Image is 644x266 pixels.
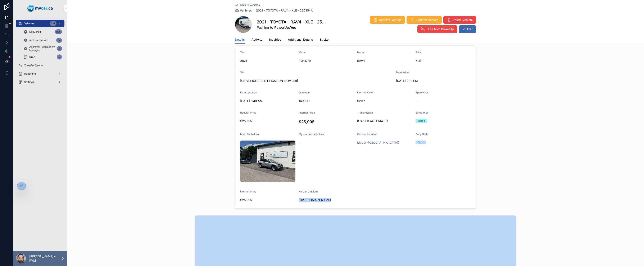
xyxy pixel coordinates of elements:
span: Reporting [24,72,36,75]
a: Delivered825 [21,28,64,36]
span: Approval Required by Manager [29,45,55,52]
button: Delete Vehicle [443,16,476,24]
span: XLE [416,59,471,63]
div: 2 [57,54,62,59]
a: All Reservations54 [21,36,64,44]
a: Transfer Center [16,62,64,69]
span: Year [240,51,246,54]
div: scrollable content [13,17,67,91]
span: [URL][DOMAIN_NAME] [299,198,354,202]
a: Draft2 [21,53,64,61]
span: [DATE] 5:49 AM [240,99,295,103]
span: 8 SPEED AUTOMATIC [357,119,412,123]
div: 0 [57,46,62,51]
div: 337 [50,21,56,26]
span: Hide from PowerUp [427,27,454,31]
span: Transfer Center [24,64,43,67]
span: Back to Vehicles [240,3,260,7]
span: -- [416,99,418,103]
a: Back to Vehicles [235,3,260,7]
span: $25,995 [240,119,295,123]
span: Regular Price [240,111,256,114]
a: Activity [251,36,262,44]
span: Sticker [320,37,330,42]
span: Details [235,37,245,42]
span: Vehicles [240,8,252,13]
span: Date Updated [240,91,257,94]
span: 169,919 [299,99,354,103]
a: Vehicles [235,8,252,13]
span: Exterior Color [357,91,374,94]
button: Transfer Vehicle [407,16,442,24]
span: Inquiries [269,37,281,42]
span: Sales Type [416,111,428,114]
span: Spare Key [416,91,428,94]
span: TOYOTA [299,59,354,63]
span: Main Photo Link [240,133,259,136]
span: Transfer Vehicle [416,18,438,22]
span: Activity [251,37,262,42]
button: Reserve Vehicle [370,16,405,24]
div: Retail [418,119,425,123]
div: SUV [418,141,423,144]
span: Reserve Vehicle [379,18,402,22]
span: Make [299,51,305,54]
span: Settings [24,80,34,84]
button: Edit [459,25,476,33]
span: MyLoan Airtable Link [299,133,324,136]
span: Draft [29,55,35,59]
span: All Reservations [29,39,48,42]
span: Silver [357,99,412,103]
span: Delete Vehicle [453,18,473,22]
img: App logo [27,5,53,12]
a: Sticker [320,36,330,44]
span: Model [357,51,364,54]
span: 2021 [240,59,295,63]
span: Odometer [299,91,311,94]
span: Transmission [357,111,373,114]
a: Approval Required by Manager0 [21,45,64,52]
strong: Yes [290,25,296,30]
a: MyCar ([GEOGRAPHIC_DATA]) [357,141,399,145]
span: [DATE] 2:10 PM [396,79,451,83]
span: -- [299,141,301,145]
span: Additional Details [288,37,313,42]
span: MyCar URL Link [299,190,318,193]
span: Internet Price [240,190,256,193]
h4: $25,995 [299,119,354,125]
span: Pushing to PowerUp: [257,25,326,30]
span: Delivered [29,30,41,34]
span: VIN [240,71,245,74]
a: Additional Details [288,36,313,44]
span: Date Added [396,71,410,74]
a: Inquiries [269,36,281,44]
div: 54 [56,38,62,43]
a: Settings [16,78,64,86]
span: $25,995 [240,198,295,202]
p: [PERSON_NAME] - RVM [29,254,61,263]
a: Details [235,36,245,44]
div: 825 [55,29,62,34]
a: Vehicles337 [16,20,64,27]
h1: 2021 - TOYOTA - RAV4 - XLE - 250354A [257,19,326,25]
span: RAV4 [357,59,412,63]
span: Internet Price [299,111,315,114]
button: Hide from PowerUp [417,25,457,33]
img: uc [240,141,295,182]
a: Reporting [16,70,64,77]
a: 2021 - TOYOTA - RAV4 - XLE - 250354A [256,8,313,13]
span: Trim [416,51,421,54]
span: Current Location [357,133,377,136]
span: [US_VEHICLE_IDENTIFICATION_NUMBER] [240,79,393,83]
span: Vehicles [24,22,34,25]
span: Body Style [416,133,428,136]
